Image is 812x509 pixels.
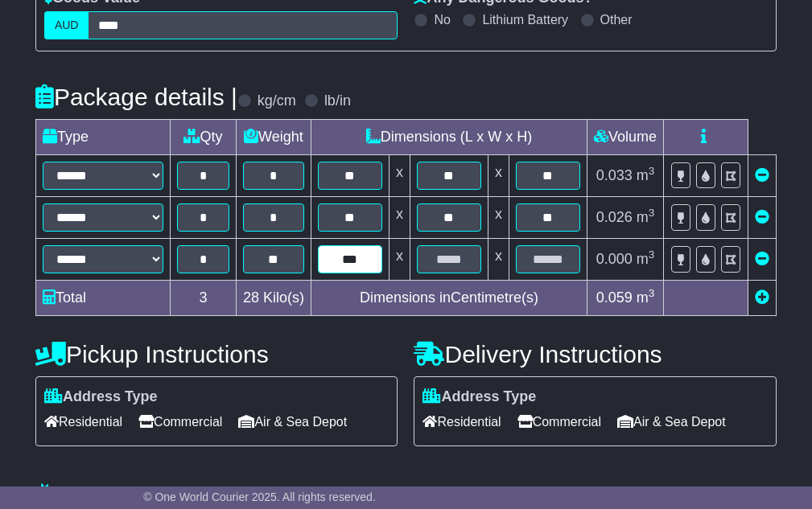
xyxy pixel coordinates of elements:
span: © One World Courier 2025. All rights reserved. [143,491,376,503]
label: No [434,12,450,27]
a: Add new item [755,289,769,306]
td: Dimensions in Centimetre(s) [311,280,587,315]
label: Lithium Battery [482,12,568,27]
label: AUD [44,11,89,39]
sup: 3 [649,287,655,299]
span: 0.026 [596,209,633,225]
td: 3 [170,280,236,315]
span: m [637,251,655,267]
span: Air & Sea Depot [617,409,726,434]
span: Residential [44,409,122,434]
h4: Pickup Instructions [35,341,398,367]
sup: 3 [649,248,655,261]
span: m [637,167,655,183]
span: Commercial [517,409,601,434]
td: Weight [236,119,311,154]
td: Qty [170,119,236,154]
td: Type [35,119,170,154]
label: Address Type [44,388,158,406]
span: Air & Sea Depot [238,409,347,434]
span: m [637,209,655,225]
label: kg/cm [258,92,296,110]
label: Other [600,12,633,27]
td: Volume [587,119,663,154]
h4: Warranty & Insurance [35,482,777,509]
td: Total [35,280,170,315]
td: x [389,238,410,280]
span: m [637,289,655,306]
td: x [389,196,410,238]
h4: Delivery Instructions [414,341,777,367]
a: Remove this item [755,167,769,183]
td: x [488,196,509,238]
span: 0.033 [596,167,633,183]
span: 28 [243,289,259,306]
td: Kilo(s) [236,280,311,315]
sup: 3 [649,165,655,177]
span: 0.000 [596,251,633,267]
sup: 3 [649,207,655,219]
td: x [389,154,410,196]
h4: Package details | [35,84,237,110]
span: Commercial [138,409,222,434]
label: Address Type [422,388,536,406]
span: 0.059 [596,289,633,306]
label: lb/in [324,92,351,110]
td: x [488,238,509,280]
a: Remove this item [755,209,769,225]
td: Dimensions (L x W x H) [311,119,587,154]
span: Residential [422,409,501,434]
a: Remove this item [755,251,769,267]
td: x [488,154,509,196]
